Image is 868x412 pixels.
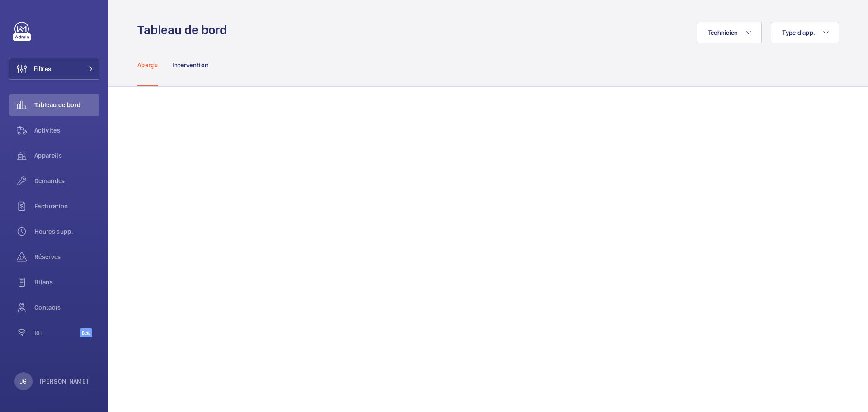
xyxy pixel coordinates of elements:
[782,29,815,36] span: Type d'app.
[34,176,99,185] span: Demandes
[9,58,99,80] button: Filtres
[34,252,99,261] span: Réserves
[40,377,89,386] p: [PERSON_NAME]
[172,61,208,70] p: Intervention
[771,22,839,43] button: Type d'app.
[34,202,99,211] span: Facturation
[137,22,232,38] h1: Tableau de bord
[34,328,80,337] span: IoT
[708,29,738,36] span: Technicien
[20,377,27,386] p: JG
[34,151,99,160] span: Appareils
[34,227,99,236] span: Heures supp.
[34,303,99,312] span: Contacts
[137,61,158,70] p: Aperçu
[697,22,762,43] button: Technicien
[34,100,99,109] span: Tableau de bord
[34,126,99,135] span: Activités
[80,328,92,337] span: Beta
[34,64,51,73] span: Filtres
[34,278,99,287] span: Bilans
